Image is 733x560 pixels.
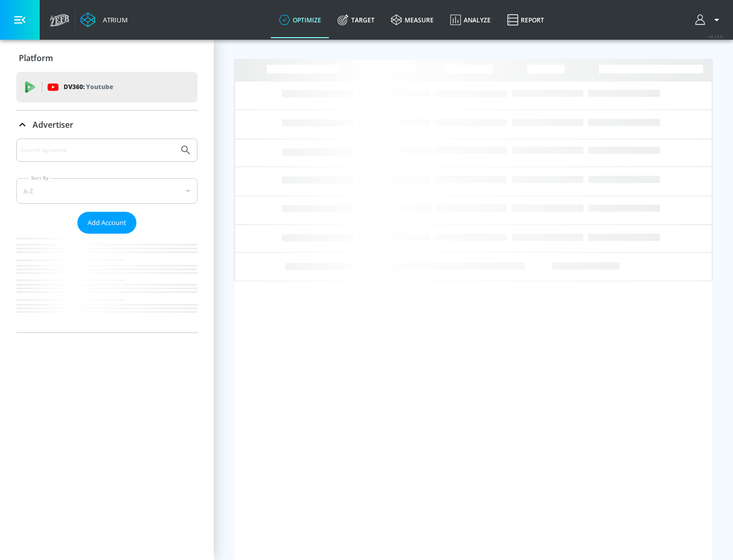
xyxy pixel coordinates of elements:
button: Add Account [77,212,136,234]
a: optimize [271,2,329,38]
nav: list of Advertiser [16,234,198,332]
div: Platform [16,44,198,72]
p: Youtube [86,81,113,92]
p: Platform [19,52,53,64]
p: DV360: [64,81,113,93]
a: measure [383,2,442,38]
input: Search by name [20,144,175,157]
div: Advertiser [16,110,198,139]
a: Report [499,2,552,38]
label: Sort By [29,175,51,181]
div: Advertiser [16,138,198,332]
div: DV360: Youtube [16,72,198,102]
a: Target [329,2,383,38]
div: Atrium [99,15,128,24]
a: Analyze [442,2,499,38]
span: v 4.19.0 [709,34,723,39]
a: Atrium [80,12,128,27]
div: A-Z [16,178,198,204]
span: Add Account [88,217,126,229]
p: Advertiser [33,119,73,130]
